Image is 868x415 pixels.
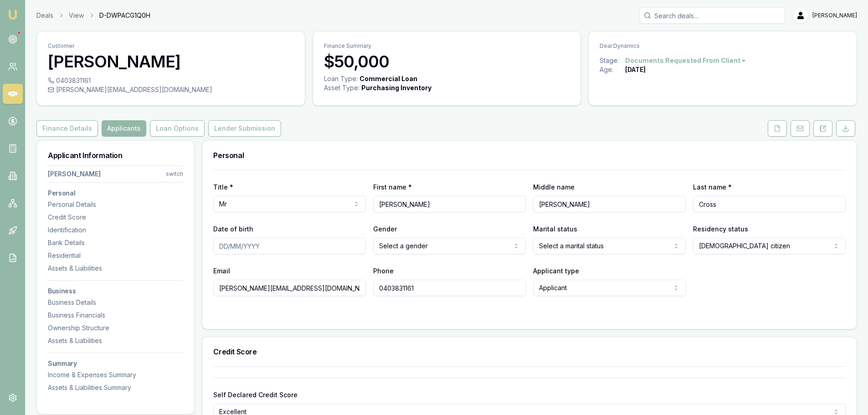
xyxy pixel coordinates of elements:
input: Search deals [639,7,785,24]
h3: Credit Score [213,348,846,355]
h3: Business [48,288,183,294]
label: Phone [373,267,394,275]
img: emu-icon-u.png [7,9,18,20]
label: Self Declared Credit Score [213,391,298,399]
div: Income & Expenses Summary [48,370,183,379]
div: Identification [48,225,183,235]
h3: $50,000 [324,52,570,71]
label: Middle name [533,183,575,191]
div: Residential [48,251,183,260]
div: Ownership Structure [48,323,183,333]
label: First name * [373,183,412,191]
h3: Personal [213,152,846,159]
label: Title * [213,183,233,191]
input: DD/MM/YYYY [213,238,366,254]
button: Lender Submission [208,120,281,137]
div: Assets & Liabilities [48,264,183,273]
label: Last name * [693,183,732,191]
label: Applicant type [533,267,579,275]
div: Asset Type : [324,83,360,92]
a: View [69,11,84,20]
a: Applicants [100,120,148,137]
button: Documents Requested From Client [625,56,747,65]
button: Finance Details [36,120,98,137]
h3: Applicant Information [48,152,183,159]
div: Business Financials [48,311,183,320]
div: [DATE] [625,65,646,74]
span: D-DWPACG1Q0H [99,11,150,20]
a: Lender Submission [206,120,283,137]
div: Assets & Liabilities Summary [48,383,183,392]
div: Assets & Liabilities [48,336,183,345]
input: 0431 234 567 [373,280,526,296]
a: Deals [36,11,53,20]
div: Purchasing Inventory [361,83,431,92]
label: Email [213,267,230,275]
div: [PERSON_NAME] [48,169,101,179]
div: switch [166,170,183,178]
div: Loan Type: [324,74,358,83]
h3: Personal [48,190,183,196]
h3: [PERSON_NAME] [48,52,294,71]
label: Residency status [693,225,748,233]
p: Customer [48,42,294,50]
a: Finance Details [36,120,100,137]
div: Business Details [48,298,183,307]
nav: breadcrumb [36,11,150,20]
button: Applicants [102,120,146,137]
div: Commercial Loan [360,74,417,83]
label: Marital status [533,225,577,233]
a: Loan Options [148,120,206,137]
label: Gender [373,225,397,233]
label: Date of birth [213,225,253,233]
p: Deal Dynamics [600,42,846,50]
div: Stage: [600,56,625,65]
div: Personal Details [48,200,183,209]
div: [PERSON_NAME][EMAIL_ADDRESS][DOMAIN_NAME] [48,85,294,94]
button: Loan Options [150,120,205,137]
div: Credit Score [48,213,183,222]
p: Finance Summary [324,42,570,50]
h3: Summary [48,360,183,367]
span: [PERSON_NAME] [812,12,857,19]
div: 0403831161 [48,76,294,85]
div: Age: [600,65,625,74]
div: Bank Details [48,238,183,247]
